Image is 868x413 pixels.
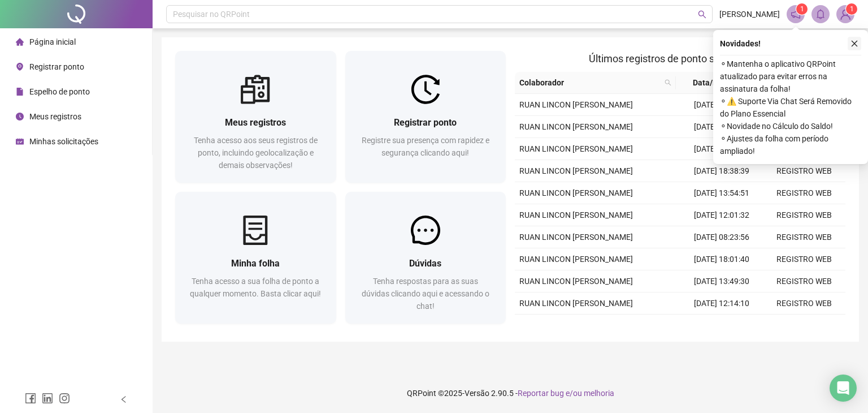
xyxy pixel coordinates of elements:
[362,277,489,311] span: Tenha respostas para as suas dúvidas clicando aqui e acessando o chat!
[16,113,24,121] span: clock-circle
[763,226,845,248] td: REGISTRO WEB
[362,136,489,157] span: Registre sua presença com rapidez e segurança clicando aqui!
[29,87,90,96] span: Espelho de ponto
[59,393,70,404] span: instagram
[16,63,24,71] span: environment
[589,53,771,64] span: Últimos registros de ponto sincronizados
[680,315,763,337] td: [DATE] 08:27:57
[680,94,763,116] td: [DATE] 13:06:27
[680,160,763,182] td: [DATE] 18:38:39
[763,204,845,226] td: REGISTRO WEB
[465,389,489,398] span: Versão
[519,76,660,89] span: Colaborador
[763,270,845,292] td: REGISTRO WEB
[394,117,457,128] span: Registrar ponto
[680,116,763,138] td: [DATE] 11:55:38
[16,137,24,145] span: schedule
[763,292,845,315] td: REGISTRO WEB
[698,10,706,19] span: search
[719,8,780,20] span: [PERSON_NAME]
[519,144,633,153] span: RUAN LINCON [PERSON_NAME]
[680,270,763,292] td: [DATE] 13:49:30
[680,226,763,248] td: [DATE] 08:23:56
[345,192,506,324] a: DúvidasTenha respostas para as suas dúvidas clicando aqui e acessando o chat!
[175,192,336,324] a: Minha folhaTenha acesso a sua folha de ponto a qualquer momento. Basta clicar aqui!
[231,258,280,269] span: Minha folha
[519,299,633,308] span: RUAN LINCON [PERSON_NAME]
[519,233,633,242] span: RUAN LINCON [PERSON_NAME]
[16,88,24,96] span: file
[720,95,861,120] span: ⚬ ⚠️ Suporte Via Chat Será Removido do Plano Essencial
[519,255,633,264] span: RUAN LINCON [PERSON_NAME]
[29,37,76,46] span: Página inicial
[120,395,128,403] span: left
[830,375,857,402] div: Open Intercom Messenger
[763,182,845,204] td: REGISTRO WEB
[791,9,801,19] span: notification
[153,373,868,413] footer: QRPoint © 2025 - 2.90.5 -
[763,248,845,270] td: REGISTRO WEB
[796,3,808,15] sup: 1
[720,132,861,157] span: ⚬ Ajustes da folha com período ampliado!
[29,62,84,71] span: Registrar ponto
[800,5,804,13] span: 1
[194,136,318,170] span: Tenha acesso aos seus registros de ponto, incluindo geolocalização e demais observações!
[29,112,81,121] span: Meus registros
[680,292,763,315] td: [DATE] 12:14:10
[815,9,826,19] span: bell
[680,204,763,226] td: [DATE] 12:01:32
[680,76,743,89] span: Data/Hora
[837,6,854,23] img: 83907
[846,3,857,15] sup: Atualize o seu contato no menu Meus Dados
[850,40,858,48] span: close
[519,210,633,220] span: RUAN LINCON [PERSON_NAME]
[850,5,854,13] span: 1
[175,51,336,183] a: Meus registrosTenha acesso aos seus registros de ponto, incluindo geolocalização e demais observa...
[519,122,633,131] span: RUAN LINCON [PERSON_NAME]
[518,389,614,398] span: Reportar bug e/ou melhoria
[662,74,674,91] span: search
[763,315,845,337] td: REGISTRO WEB
[720,58,861,95] span: ⚬ Mantenha o aplicativo QRPoint atualizado para evitar erros na assinatura da folha!
[190,277,321,298] span: Tenha acesso a sua folha de ponto a qualquer momento. Basta clicar aqui!
[676,72,756,94] th: Data/Hora
[665,79,671,86] span: search
[763,160,845,182] td: REGISTRO WEB
[29,137,98,146] span: Minhas solicitações
[680,182,763,204] td: [DATE] 13:54:51
[680,248,763,270] td: [DATE] 18:01:40
[519,188,633,197] span: RUAN LINCON [PERSON_NAME]
[345,51,506,183] a: Registrar pontoRegistre sua presença com rapidez e segurança clicando aqui!
[720,120,861,132] span: ⚬ Novidade no Cálculo do Saldo!
[25,393,36,404] span: facebook
[519,100,633,109] span: RUAN LINCON [PERSON_NAME]
[519,277,633,286] span: RUAN LINCON [PERSON_NAME]
[42,393,53,404] span: linkedin
[225,117,286,128] span: Meus registros
[720,37,761,50] span: Novidades !
[409,258,441,269] span: Dúvidas
[519,166,633,175] span: RUAN LINCON [PERSON_NAME]
[16,38,24,46] span: home
[680,138,763,160] td: [DATE] 08:12:38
